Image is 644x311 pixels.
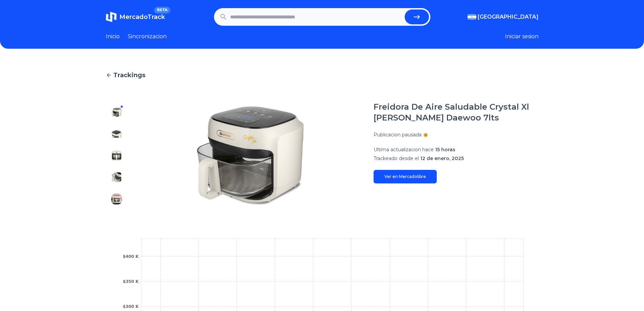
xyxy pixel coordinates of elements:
[123,279,139,284] tspan: $350 K
[468,13,539,21] button: [GEOGRAPHIC_DATA]
[106,32,120,41] a: Inicio
[123,254,139,259] tspan: $400 K
[111,107,122,118] img: Freidora De Aire Saludable Crystal Xl Vidrio Daewoo 7lts
[374,155,419,161] span: Trackeado desde el
[119,13,165,21] span: MercadoTrack
[106,12,117,22] img: MercadoTrack
[141,102,360,210] img: Freidora De Aire Saludable Crystal Xl Vidrio Daewoo 7lts
[420,155,464,161] span: 12 de enero, 2025
[111,172,122,183] img: Freidora De Aire Saludable Crystal Xl Vidrio Daewoo 7lts
[435,147,455,153] span: 15 horas
[111,194,122,204] img: Freidora De Aire Saludable Crystal Xl Vidrio Daewoo 7lts
[468,14,476,20] img: Argentina
[111,150,122,161] img: Freidora De Aire Saludable Crystal Xl Vidrio Daewoo 7lts
[106,12,165,22] a: MercadoTrackBETA
[374,102,539,123] h1: Freidora De Aire Saludable Crystal Xl [PERSON_NAME] Daewoo 7lts
[374,170,437,183] a: Ver en Mercadolibre
[128,32,167,41] a: Sincronizacion
[154,7,170,14] span: BETA
[123,304,139,309] tspan: $300 K
[478,13,539,21] span: [GEOGRAPHIC_DATA]
[374,131,422,138] p: Publicacion pausada
[505,32,539,41] button: Iniciar sesion
[374,147,434,153] span: Ultima actualizacion hace
[106,70,539,80] a: Trackings
[113,70,145,80] span: Trackings
[111,129,122,139] img: Freidora De Aire Saludable Crystal Xl Vidrio Daewoo 7lts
